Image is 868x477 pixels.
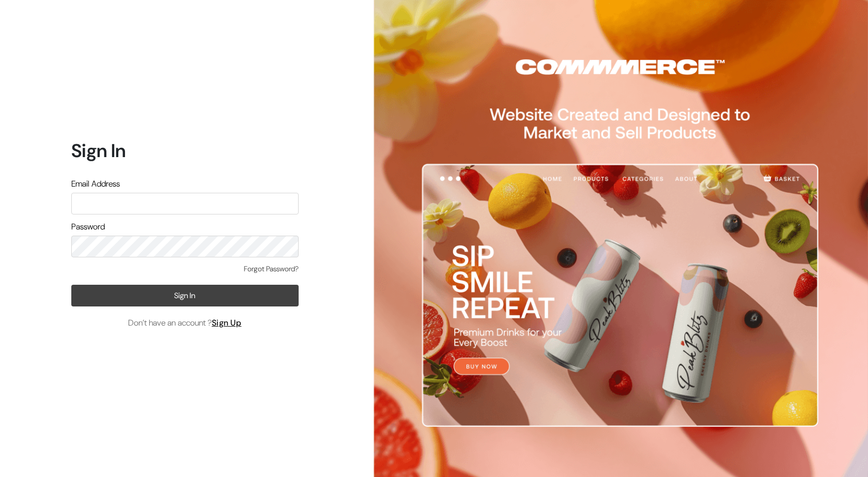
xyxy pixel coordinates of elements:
label: Password [71,221,105,233]
a: Forgot Password? [244,264,299,274]
a: Sign Up [212,317,242,328]
label: Email Address [71,178,120,190]
span: Don’t have an account ? [128,317,242,329]
h1: Sign In [71,140,299,162]
button: Sign In [71,285,299,306]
